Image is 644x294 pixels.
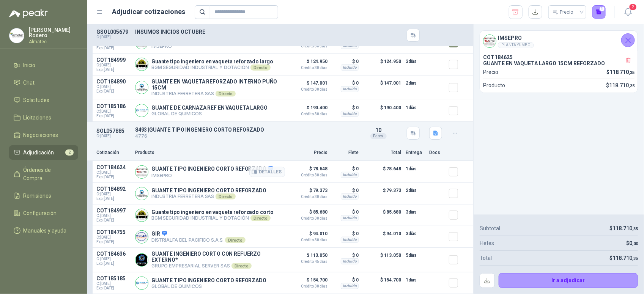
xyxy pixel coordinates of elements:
p: IMSEPRO [151,173,273,178]
p: $ 85.680 [290,208,328,220]
span: Crédito 30 días [290,238,328,242]
div: Incluido [341,193,359,200]
span: Crédito 30 días [290,112,328,116]
p: COT184755 [96,229,131,235]
p: GIR [151,231,246,237]
div: Incluido [341,237,359,243]
div: Incluido [341,172,359,178]
p: 3 días [406,229,425,238]
div: Precio [553,6,575,18]
button: Ir a adjudicar [499,273,638,288]
span: Exp: [DATE] [96,114,131,118]
a: Licitaciones [9,110,78,125]
p: COT185185 [96,275,131,281]
p: GLOBAL DE QUIMICOS [151,111,268,116]
p: $ 94.010 [363,229,401,244]
p: $ 0 [332,164,359,173]
span: 0 [629,240,638,246]
span: Crédito 30 días [290,195,328,199]
p: GUANTE EN VAQUETA REFORZADO INTERNO PUÑO 15CM [151,79,285,91]
p: INSUMOS INICIOS OCTUBRE [135,29,355,35]
h4: IMSEPRO [498,34,534,42]
p: 3 días [406,208,425,217]
span: Crédito 30 días [290,285,328,288]
p: COT184624 [96,164,131,170]
span: Exp: [DATE] [96,286,131,291]
p: $ [607,68,635,76]
span: Órdenes de Compra [24,166,71,182]
p: Subtotal [480,224,500,233]
span: Exp: [DATE] [96,197,131,201]
img: Company Logo [483,35,496,47]
p: 2 días [406,186,425,195]
p: COT184625 [483,54,635,60]
div: PLANTA YUMBO [498,42,534,48]
span: C: [DATE] [96,63,131,68]
span: Exp: [DATE] [96,68,131,72]
p: COT184892 [96,186,131,192]
span: Manuales y ayuda [24,226,67,235]
div: Incluido [341,215,359,221]
p: 1 días [406,275,425,285]
p: $ 113.050 [290,251,328,264]
div: Directo [250,64,271,71]
button: Cerrar [621,33,635,47]
p: Cotización [96,149,131,156]
p: DISTRIALFA DEL PACIFICO S.A.S. [151,237,246,243]
p: GSOL005679 [96,29,131,35]
p: 1 días [406,103,425,112]
a: Configuración [9,206,78,220]
span: 118.710 [609,69,635,75]
img: Company Logo [135,166,148,178]
a: Adjudicación2 [9,145,78,160]
span: C: [DATE] [96,257,131,261]
p: $ 94.010 [290,229,328,242]
p: $ 124.950 [363,57,401,72]
p: Almatec [29,39,78,44]
button: 2 [621,5,635,19]
span: ,35 [632,256,638,261]
p: GUANTE INGENIERO CORTO CON REFUERZO EXTERNO* [151,251,285,263]
p: $ 0 [332,103,359,112]
span: ,35 [632,226,638,231]
p: BGM SEGURIDAD INDUSTRIAL Y DOTACIÓN [151,64,273,71]
span: Negociaciones [24,131,58,139]
span: Solicitudes [24,96,50,104]
span: Exp: [DATE] [96,89,131,94]
p: $ 0 [332,208,359,217]
p: Total [480,254,492,262]
span: Exp: [DATE] [96,175,131,179]
span: 2 [65,149,74,156]
span: Exp: [DATE] [96,240,131,244]
p: 3 días [406,57,425,66]
div: Directo [250,215,271,221]
a: Negociaciones [9,128,78,142]
p: [PERSON_NAME] Rosero [29,27,78,38]
img: Company Logo [135,209,148,222]
p: INDUSTRIA FERRETERA SAS [151,91,285,97]
span: Remisiones [24,192,52,200]
div: Incluido [341,283,359,289]
span: C: [DATE] [96,235,131,240]
span: C: [DATE] [96,170,131,175]
span: Crédito 30 días [290,173,328,177]
div: Directo [231,263,252,269]
p: $ 0 [332,229,359,238]
img: Company Logo [135,231,148,243]
p: $ 124.950 [290,57,328,70]
p: SOL057885 [96,128,131,134]
p: $ 0 [332,79,359,88]
p: $ 0 [332,251,359,260]
span: C: [DATE] [96,109,131,114]
p: Flete [332,149,359,156]
a: Chat [9,75,78,90]
p: COT185186 [96,103,131,109]
p: $ 147.001 [363,79,401,97]
p: $ [626,239,638,247]
button: Detalles [249,167,285,177]
p: $ 79.373 [363,186,401,201]
p: $ 0 [332,186,359,195]
p: 5 días [406,251,425,260]
p: GUANTE EN VAQUETA LARGO 15CM REFORZADO [483,60,635,66]
a: Órdenes de Compra [9,163,78,186]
